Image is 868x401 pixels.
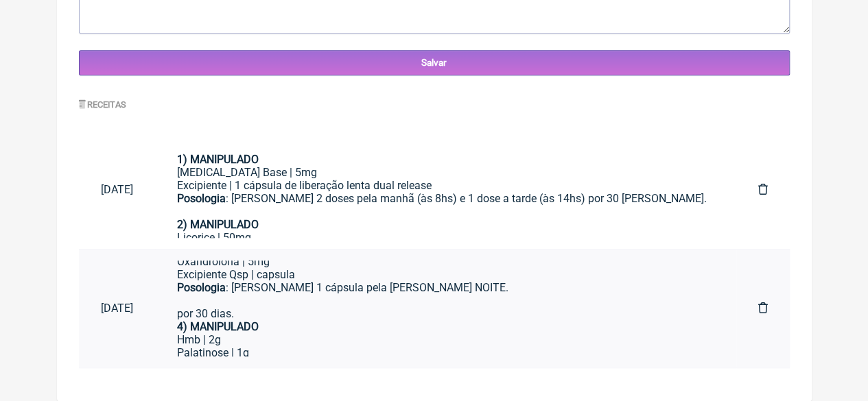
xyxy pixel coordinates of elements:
a: 1) MANIPULADOOxandrolona | 5mgExcipiente Qsp | capsulaPosologia: [PERSON_NAME] 1 cápsula pela [PE... [155,260,736,356]
div: : [PERSON_NAME] 2 doses pela manhã (às 8hs) e 1 dose a tarde (às 14hs) por 30 [PERSON_NAME]. [177,192,714,218]
strong: Posologia [177,192,226,205]
div: Excipiente | 1 cápsula de liberação lenta dual release [177,179,714,192]
label: Receitas [79,99,127,110]
div: Palatinose | 1g [177,346,714,359]
a: 1) MANIPULADO[MEDICAL_DATA] Base | 5mgExcipiente | 1 cápsula de liberação lenta dual releasePosol... [155,142,736,238]
div: Licorice | 50mg [177,231,714,244]
strong: 1) MANIPULADO [177,153,259,166]
div: Excipiente Qsp | capsula [177,268,714,281]
a: [DATE] [79,291,155,326]
strong: Posologia [177,281,226,294]
div: Oxandrolona | 5mg [177,255,714,268]
div: Hmb | 2g [177,333,714,346]
div: [MEDICAL_DATA] Base | 5mg [177,166,714,179]
strong: 4) MANIPULADO [177,320,259,333]
strong: 2) MANIPULADO [177,218,259,231]
input: Salvar [79,50,790,75]
div: : [PERSON_NAME] 1 cápsula pela [PERSON_NAME] NOITE. por 30 dias. [177,281,714,333]
a: [DATE] [79,172,155,207]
